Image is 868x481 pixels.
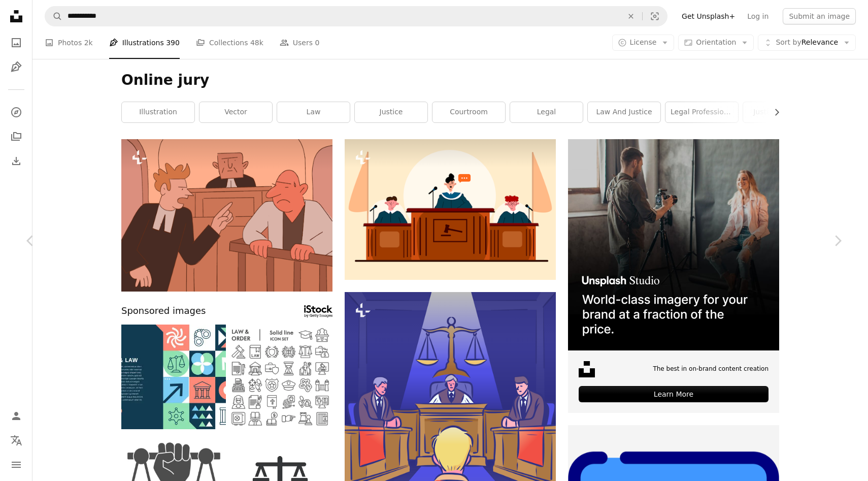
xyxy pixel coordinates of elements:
[45,6,667,26] form: Find visuals sitewide
[630,38,657,46] span: License
[228,325,332,429] img: Jurisprudence line icon set, law and order collection, vector sketches, logo illustrations, web s...
[45,26,93,59] a: Photos 2k
[6,455,26,475] button: Menu
[121,139,332,292] img: A lawyer is arguing with the defendant in court.
[620,7,642,26] button: Clear
[355,102,427,122] a: justice
[612,35,675,51] button: License
[510,102,583,122] a: legal
[579,361,595,377] img: file-1631678316303-ed18b8b5cb9cimage
[776,38,801,46] span: Sort by
[6,126,26,147] a: Collections
[6,57,26,77] a: Illustrations
[345,205,556,214] a: A judge is presiding over a courtroom proceeding.
[6,33,26,53] a: Photos
[678,35,754,51] button: Orientation
[45,7,62,26] button: Search Unsplash
[643,7,667,26] button: Visual search
[579,386,769,402] div: Learn More
[807,192,868,290] a: Next
[665,102,738,122] a: legal professional
[758,35,856,51] button: Sort byRelevance
[122,102,194,122] a: illustration
[199,102,272,122] a: vector
[280,26,320,59] a: Users 0
[84,37,93,48] span: 2k
[743,102,816,122] a: justice system
[783,8,856,24] button: Submit an image
[653,365,769,373] span: The best in on-brand content creation
[121,304,206,318] span: Sponsored images
[6,102,26,122] a: Explore
[568,139,779,413] a: The best in on-brand content creationLearn More
[315,37,320,48] span: 0
[676,8,741,24] a: Get Unsplash+
[6,151,26,171] a: Download History
[196,26,263,59] a: Collections 48k
[568,139,779,350] img: file-1715651741414-859baba4300dimage
[767,102,779,122] button: scroll list to the right
[6,406,26,426] a: Log in / Sign up
[696,38,736,46] span: Orientation
[121,211,332,220] a: A lawyer is arguing with the defendant in court.
[776,38,838,48] span: Relevance
[121,325,226,429] img: Crime and Law Web Banner Geometric Design
[6,430,26,451] button: Language
[345,139,556,280] img: A judge is presiding over a courtroom proceeding.
[277,102,350,122] a: law
[121,71,779,89] h1: Online jury
[250,37,263,48] span: 48k
[345,438,556,447] a: A man stands before a court of law.
[432,102,505,122] a: courtroom
[741,8,775,24] a: Log in
[588,102,660,122] a: law and justice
